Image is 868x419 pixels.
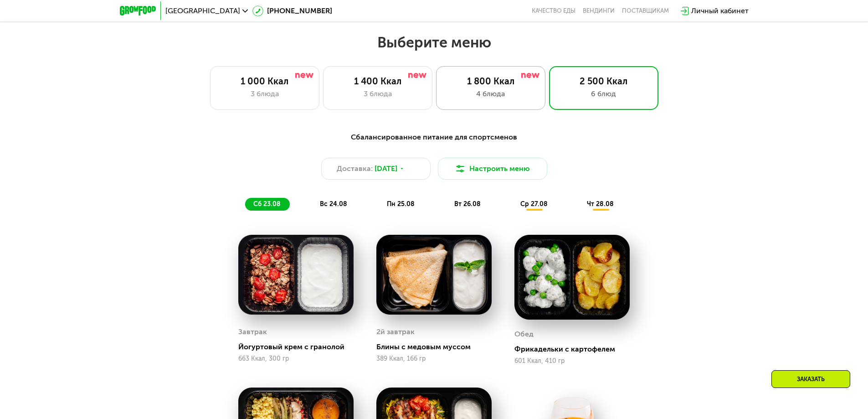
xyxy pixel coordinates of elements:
[520,200,548,208] span: ср 27.08
[514,357,630,365] div: 601 Ккал, 410 гр
[333,76,423,87] div: 1 400 Ккал
[446,76,536,87] div: 1 800 Ккал
[253,200,281,208] span: сб 23.08
[622,7,669,15] div: поставщикам
[559,76,649,87] div: 2 500 Ккал
[333,88,423,99] div: 3 блюда
[376,325,415,339] div: 2й завтрак
[587,200,614,208] span: чт 28.08
[446,88,536,99] div: 4 блюда
[514,327,534,341] div: Обед
[771,370,850,388] div: Заказать
[376,342,499,352] div: Блины с медовым муссом
[238,325,267,339] div: Завтрак
[559,88,649,99] div: 6 блюд
[387,200,415,208] span: пн 25.08
[375,163,397,174] span: [DATE]
[337,163,373,174] span: Доставка:
[320,200,347,208] span: вс 24.08
[164,132,704,143] div: Сбалансированное питание для спортсменов
[165,7,240,15] span: [GEOGRAPHIC_DATA]
[583,7,615,15] a: Вендинги
[454,200,481,208] span: вт 26.08
[376,355,492,362] div: 389 Ккал, 166 гр
[532,7,575,15] a: Качество еды
[514,345,637,354] div: Фрикадельки с картофелем
[691,5,749,16] div: Личный кабинет
[238,342,361,352] div: Йогуртовый крем с гранолой
[220,88,310,99] div: 3 блюда
[29,33,839,52] h2: Выберите меню
[238,355,354,362] div: 663 Ккал, 300 гр
[438,158,547,180] button: Настроить меню
[252,5,332,16] a: [PHONE_NUMBER]
[220,76,310,87] div: 1 000 Ккал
